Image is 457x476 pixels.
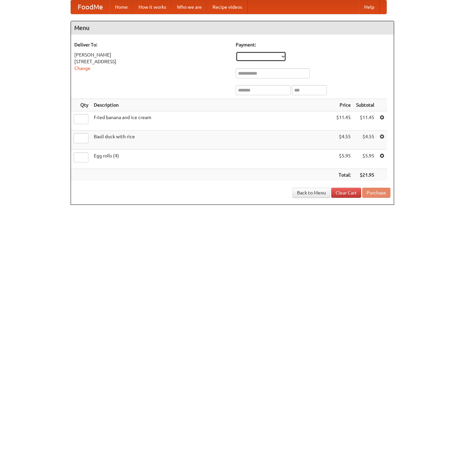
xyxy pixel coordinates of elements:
[236,41,390,48] h5: Payment:
[74,66,90,71] a: Change
[334,169,353,181] th: Total:
[71,21,394,35] h4: Menu
[110,0,133,14] a: Home
[74,51,229,58] div: [PERSON_NAME]
[334,131,353,150] td: $4.55
[71,99,91,111] th: Qty
[353,111,377,131] td: $11.45
[331,188,361,198] a: Clear Cart
[74,58,229,65] div: [STREET_ADDRESS]
[362,188,390,198] button: Purchase
[133,0,172,14] a: How it works
[353,131,377,150] td: $4.55
[353,99,377,111] th: Subtotal
[91,99,334,111] th: Description
[334,111,353,131] td: $11.45
[334,99,353,111] th: Price
[71,0,110,14] a: FoodMe
[353,150,377,169] td: $5.95
[91,111,334,131] td: Fried banana and ice cream
[334,150,353,169] td: $5.95
[91,150,334,169] td: Egg rolls (4)
[353,169,377,181] th: $21.95
[207,0,247,14] a: Recipe videos
[74,41,229,48] h5: Deliver To:
[359,0,380,14] a: Help
[91,131,334,150] td: Basil duck with rice
[172,0,207,14] a: Who we are
[293,188,330,198] a: Back to Menu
